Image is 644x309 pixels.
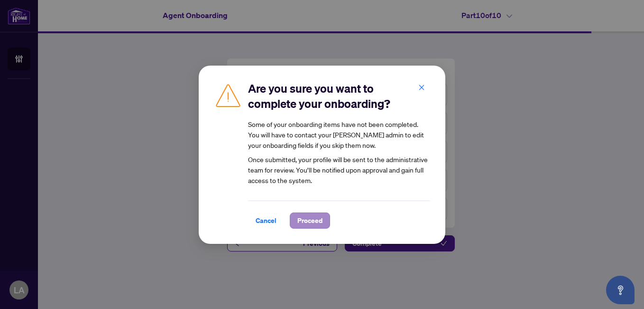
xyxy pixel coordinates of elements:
span: close [418,84,425,91]
button: Open asap [606,276,635,304]
h2: Are you sure you want to complete your onboarding? [248,81,430,111]
button: Cancel [248,212,284,229]
span: Cancel [256,213,276,228]
div: Some of your onboarding items have not been completed. You will have to contact your [PERSON_NAME... [248,119,430,150]
article: Once submitted, your profile will be sent to the administrative team for review. You’ll be notifi... [248,119,430,185]
img: Caution Icon [214,81,242,109]
button: Proceed [290,212,330,229]
span: Proceed [297,213,322,228]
